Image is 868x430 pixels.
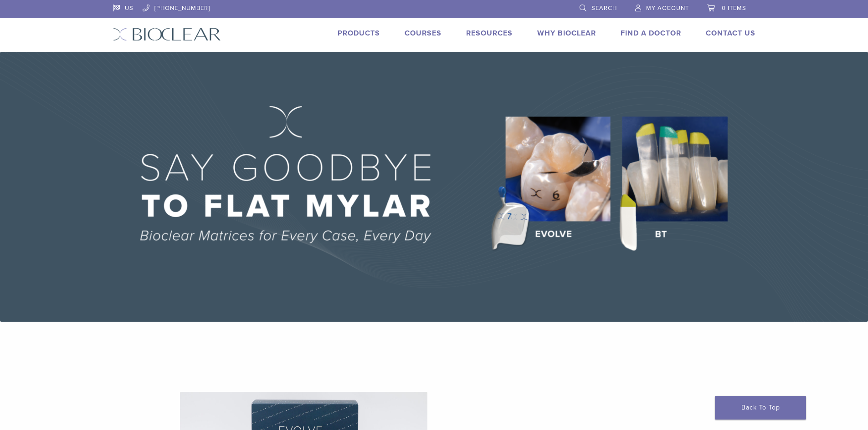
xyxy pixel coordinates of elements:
[338,29,380,38] a: Products
[722,5,746,12] span: 0 items
[113,28,221,41] img: Bioclear
[591,5,617,12] span: Search
[646,5,689,12] span: My Account
[405,29,442,38] a: Courses
[621,29,681,38] a: Find A Doctor
[715,396,806,420] a: Back To Top
[706,29,755,38] a: Contact Us
[466,29,513,38] a: Resources
[537,29,596,38] a: Why Bioclear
